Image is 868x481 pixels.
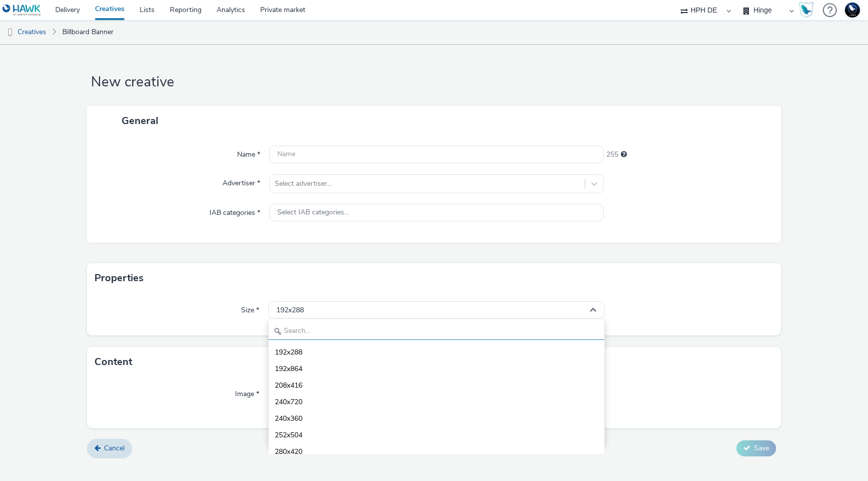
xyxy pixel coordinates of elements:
img: Hawk Academy [799,2,814,18]
a: Cancel [87,439,132,458]
h1: New creative [87,73,781,92]
span: 240x720 [275,397,302,407]
label: Advertiser * [219,174,264,188]
label: Size * [237,301,263,315]
span: 255 [606,150,618,160]
span: Cancel [104,443,125,453]
div: Maximum 255 characters [621,150,627,160]
span: Save [754,443,769,453]
label: Image * [231,385,263,399]
img: undefined Logo [3,4,41,17]
img: dooh [5,28,15,38]
a: Billboard Banner [57,20,119,44]
button: Save [736,440,776,456]
span: Select IAB categories... [277,208,349,217]
input: Name [269,146,604,163]
h3: Content [94,354,132,370]
span: 280x420 [275,447,302,457]
span: 252x504 [275,430,302,440]
span: General [122,114,158,128]
span: 208x416 [275,381,302,391]
span: 240x360 [275,414,302,424]
span: 192x288 [276,306,304,315]
span: 192x288 [275,347,302,357]
span: 192x864 [275,364,302,374]
h3: Properties [94,271,144,286]
label: Name * [233,146,264,160]
label: IAB categories * [205,204,264,218]
img: Support Hawk [845,3,860,18]
input: Search... [269,322,604,340]
a: Hawk Academy [799,2,818,18]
